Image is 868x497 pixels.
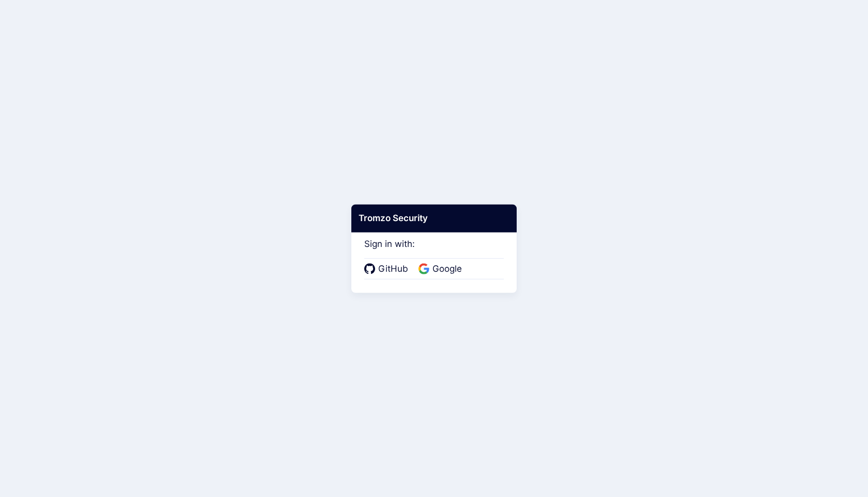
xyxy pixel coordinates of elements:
span: GitHub [375,262,411,276]
div: Tromzo Security [351,205,517,232]
a: GitHub [364,262,411,276]
a: Google [419,262,465,276]
div: Sign in with: [364,225,504,279]
span: Google [429,262,465,276]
